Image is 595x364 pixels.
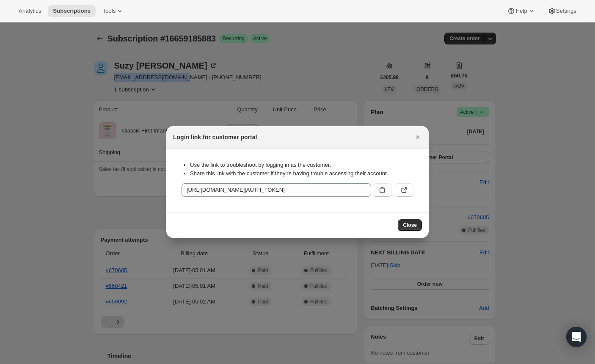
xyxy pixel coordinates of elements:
span: Help [515,8,527,14]
div: Open Intercom Messenger [566,327,587,347]
span: Settings [556,8,576,14]
button: Help [502,5,540,17]
button: Analytics [14,5,46,17]
button: Tools [97,5,129,17]
li: Share this link with the customer if they’re having trouble accessing their account. [190,169,413,178]
span: Analytics [19,8,41,14]
span: Subscriptions [53,8,91,14]
button: Close [398,219,422,231]
button: Subscriptions [48,5,96,17]
li: Use the link to troubleshoot by logging in as the customer. [190,161,413,169]
span: Tools [102,8,116,14]
button: Settings [543,5,581,17]
h2: Login link for customer portal [173,133,257,141]
span: Close [403,222,417,229]
button: Close [412,131,424,143]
